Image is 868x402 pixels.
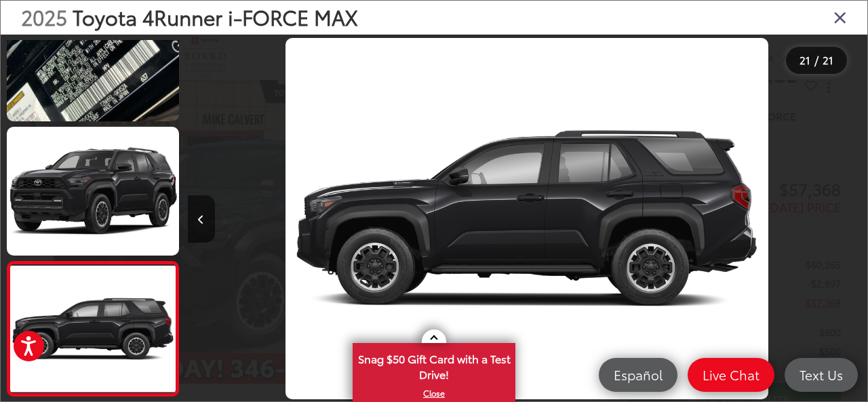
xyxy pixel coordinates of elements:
[354,344,514,386] span: Snag $50 Gift Card with a Test Drive!
[285,38,768,400] img: 2025 Toyota 4Runner i-FORCE MAX TRD Off-Road Premium i-FORCE MAX
[696,366,766,383] span: Live Chat
[73,2,358,31] span: Toyota 4Runner i-FORCE MAX
[833,8,847,26] i: Close gallery
[800,52,810,67] span: 21
[607,366,669,383] span: Español
[21,2,67,31] span: 2025
[823,52,833,67] span: 21
[188,195,215,243] button: Previous image
[599,358,677,392] a: Español
[5,125,180,257] img: 2025 Toyota 4Runner i-FORCE MAX TRD Off-Road Premium i-FORCE MAX
[688,358,774,392] a: Live Chat
[793,366,850,383] span: Text Us
[187,38,867,400] div: 2025 Toyota 4Runner i-FORCE MAX TRD Off-Road Premium i-FORCE MAX 20
[785,358,858,392] a: Text Us
[813,56,820,65] span: /
[9,266,177,392] img: 2025 Toyota 4Runner i-FORCE MAX TRD Off-Road Premium i-FORCE MAX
